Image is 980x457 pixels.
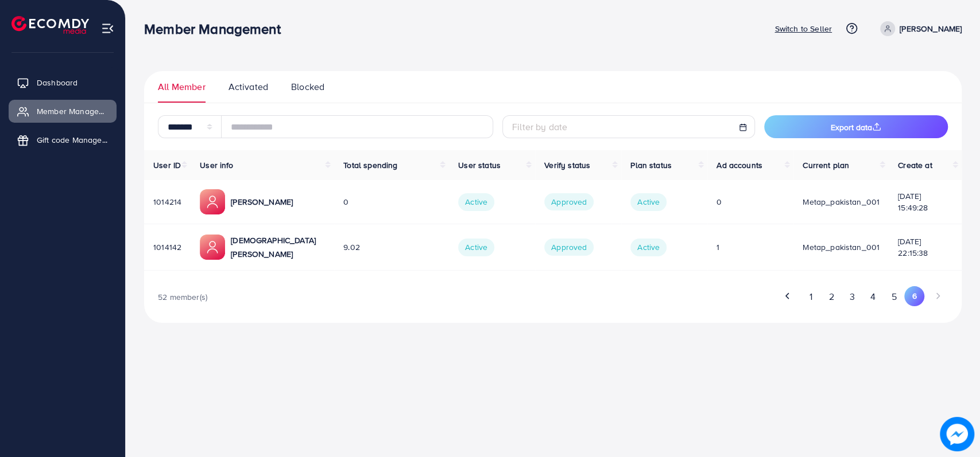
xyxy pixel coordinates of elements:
span: Verify status [544,159,590,171]
p: [DEMOGRAPHIC_DATA][PERSON_NAME] [231,233,325,261]
span: Filter by date [512,120,567,133]
p: [PERSON_NAME] [900,22,962,36]
span: Active [458,239,494,256]
span: Approved [544,193,594,210]
button: Export data [764,115,948,138]
div: [DATE] 22:15:38 [898,236,952,259]
span: Active [630,193,667,210]
img: logo [11,16,89,34]
button: Go to page 5 [884,286,904,307]
img: menu [101,22,114,35]
span: Active [630,239,667,256]
span: Blocked [291,80,324,93]
span: Export data [831,122,881,133]
span: 9.02 [343,241,360,253]
button: Go to page 2 [821,286,842,307]
span: User info [200,159,233,171]
a: [PERSON_NAME] [876,21,962,36]
span: metap_pakistan_001 [803,196,880,208]
a: Member Management [9,100,117,123]
span: 0 [716,196,722,208]
p: [PERSON_NAME] [231,195,293,209]
span: Approved [544,239,594,256]
span: Plan status [630,159,672,171]
span: User ID [153,159,181,171]
a: Gift code Management [9,128,117,151]
div: [DATE] 15:49:28 [898,190,952,214]
span: 1 [716,241,719,253]
p: Switch to Seller [774,22,832,36]
span: 1014214 [153,196,181,208]
span: Dashboard [37,77,78,88]
span: Active [458,193,494,210]
span: Activated [228,80,268,93]
span: Total spending [343,159,397,171]
span: All Member [158,80,206,93]
span: Create at [898,159,932,171]
img: ic-member-manager.00abd3e0.svg [200,189,225,214]
span: Ad accounts [716,159,762,171]
span: User status [458,159,501,171]
img: image [940,417,974,451]
span: Gift code Management [37,134,108,146]
span: Current plan [803,159,849,171]
button: Go to previous page [777,286,797,306]
span: 1014142 [153,241,181,253]
ul: Pagination [553,286,948,307]
span: Member Management [37,106,108,117]
button: Go to page 6 [904,286,924,306]
button: Go to page 4 [863,286,884,307]
img: ic-member-manager.00abd3e0.svg [200,235,225,260]
button: Go to page 3 [842,286,862,307]
span: metap_pakistan_001 [803,241,880,253]
button: Go to page 1 [801,286,821,307]
span: 0 [343,196,348,208]
span: 52 member(s) [158,291,207,303]
a: Dashboard [9,71,117,94]
h3: Member Management [144,21,290,37]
